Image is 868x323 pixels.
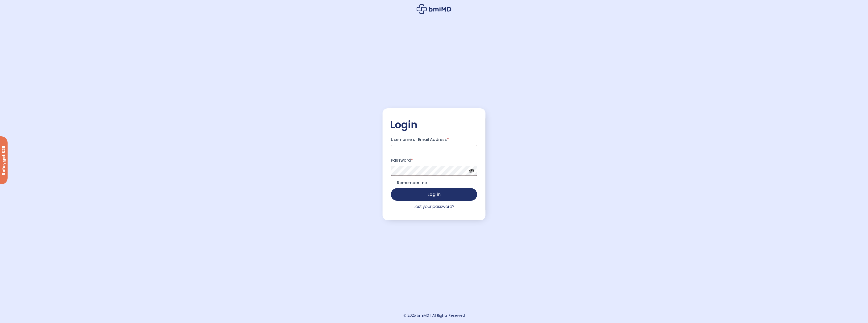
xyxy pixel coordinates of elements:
[392,181,395,184] input: Remember me
[390,118,478,131] h2: Login
[391,136,477,144] label: Username or Email Address
[391,188,477,201] button: Log in
[397,180,427,186] span: Remember me
[469,168,474,173] button: Show password
[403,312,465,319] div: © 2025 bmiMD | All Rights Reserved
[391,156,477,164] label: Password
[414,204,454,209] a: Lost your password?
